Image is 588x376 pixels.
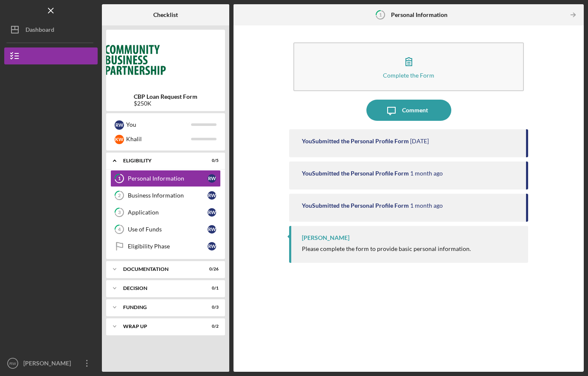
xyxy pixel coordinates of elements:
button: Comment [366,100,451,121]
button: Dashboard [4,21,98,38]
time: 2025-07-28 16:13 [410,202,443,209]
tspan: 3 [118,210,121,215]
time: 2025-08-27 18:21 [410,138,429,145]
div: Please complete the form to provide basic personal information. [302,245,471,252]
div: Comment [402,100,428,121]
tspan: 1 [379,12,382,17]
div: Decision [123,286,197,291]
div: $250K [134,100,197,107]
div: You [126,117,191,132]
b: Personal Information [391,11,447,18]
div: 0 / 2 [203,324,219,329]
div: Business Information [128,192,208,199]
div: 0 / 5 [203,158,219,163]
b: Checklist [153,11,178,18]
div: Application [128,209,208,216]
a: 4Use of FundsRW [110,221,221,238]
tspan: 2 [118,193,121,198]
div: Funding [123,305,197,310]
tspan: 4 [118,227,121,232]
div: Complete the Form [383,72,434,78]
div: Eligibility [123,158,197,163]
img: Product logo [106,34,225,85]
div: Khalil [126,132,191,146]
div: 0 / 1 [203,286,219,291]
div: Personal Information [128,175,208,182]
a: Eligibility PhaseRW [110,238,221,255]
div: R W [208,174,216,183]
div: [PERSON_NAME] [302,234,349,241]
div: R W [208,242,216,251]
div: R W [208,208,216,217]
button: RW[PERSON_NAME] [4,355,98,372]
a: 2Business InformationRW [110,187,221,204]
div: 0 / 3 [203,305,219,310]
div: You Submitted the Personal Profile Form [302,170,409,177]
div: R W [115,120,124,130]
button: Complete the Form [293,42,524,91]
div: Wrap up [123,324,197,329]
div: 0 / 26 [203,267,219,272]
a: 1Personal InformationRW [110,170,221,187]
div: R W [208,225,216,234]
text: RW [9,361,17,366]
div: R W [208,191,216,200]
div: You Submitted the Personal Profile Form [302,202,409,209]
div: Use of Funds [128,226,208,233]
time: 2025-07-28 16:22 [410,170,443,177]
div: Documentation [123,267,197,272]
div: Dashboard [25,21,54,40]
a: 3ApplicationRW [110,204,221,221]
div: Eligibility Phase [128,243,208,250]
div: K W [115,135,124,144]
b: CBP Loan Request Form [134,93,197,100]
div: You Submitted the Personal Profile Form [302,138,409,145]
tspan: 1 [118,176,121,181]
div: [PERSON_NAME] [21,355,76,374]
